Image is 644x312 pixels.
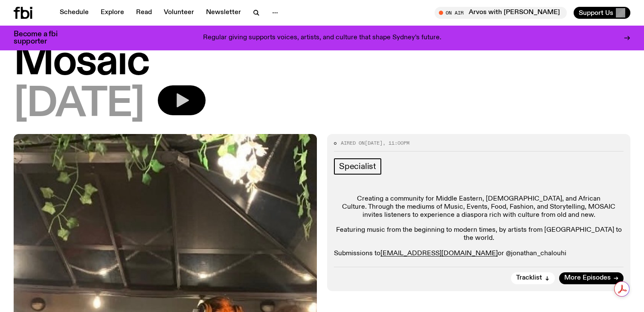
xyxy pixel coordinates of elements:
p: Featuring music from the beginning to modern times, by artists from [GEOGRAPHIC_DATA] to the world. [334,226,624,242]
span: Aired on [341,140,365,146]
a: [EMAIL_ADDRESS][DOMAIN_NAME] [380,250,498,257]
span: Tracklist [516,275,542,281]
h1: Mosaic [14,44,630,82]
a: Newsletter [201,7,246,19]
span: [DATE] [365,140,383,146]
a: Volunteer [159,7,199,19]
span: Support Us [579,9,613,17]
span: More Episodes [564,275,611,281]
a: Read [131,7,157,19]
p: Submissions to or @jonathan_chalouhi [334,250,624,258]
a: Specialist [334,158,381,175]
span: [DATE] [14,85,144,124]
h3: Become a fbi supporter [14,31,68,45]
span: Specialist [339,162,376,171]
button: Tracklist [511,272,555,284]
button: Support Us [574,7,630,19]
p: Creating a community for Middle Eastern, [DEMOGRAPHIC_DATA], and African Culture. Through the med... [334,195,624,220]
p: Regular giving supports voices, artists, and culture that shape Sydney’s future. [203,34,441,42]
a: Schedule [55,7,94,19]
a: More Episodes [559,272,624,284]
button: On AirArvos with [PERSON_NAME] [435,7,567,19]
span: , 11:00pm [383,140,409,146]
a: Explore [96,7,129,19]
